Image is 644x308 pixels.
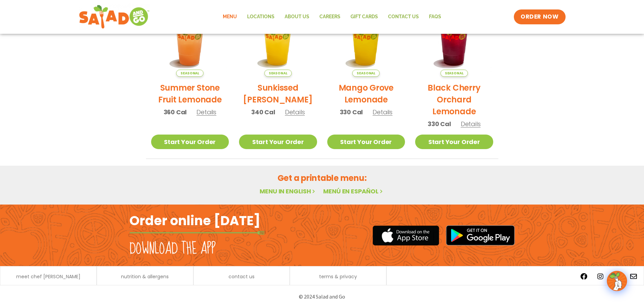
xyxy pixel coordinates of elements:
[415,135,493,149] a: Start Your Order
[446,225,515,245] img: google_play
[323,187,384,195] a: Menú en español
[340,108,363,117] span: 330 Cal
[383,9,424,25] a: Contact Us
[229,274,255,279] a: contact us
[164,108,187,117] span: 360 Cal
[264,70,292,77] span: Seasonal
[239,135,317,149] a: Start Your Order
[319,274,357,279] a: terms & privacy
[129,212,260,229] h2: Order online [DATE]
[251,108,275,117] span: 340 Cal
[607,271,626,290] img: wpChatIcon
[314,9,345,25] a: Careers
[146,172,498,184] h2: Get a printable menu:
[79,3,150,30] img: new-SAG-logo-768×292
[373,224,439,246] img: appstore
[260,187,316,195] a: Menu in English
[16,274,80,279] a: meet chef [PERSON_NAME]
[218,9,242,25] a: Menu
[440,70,468,77] span: Seasonal
[129,231,265,235] img: fork
[415,82,493,117] h2: Black Cherry Orchard Lemonade
[327,135,405,149] a: Start Your Order
[239,82,317,105] h2: Sunkissed [PERSON_NAME]
[521,13,558,21] span: ORDER NOW
[327,82,405,105] h2: Mango Grove Lemonade
[352,70,380,77] span: Seasonal
[373,108,392,116] span: Details
[133,292,511,301] p: © 2024 Salad and Go
[129,239,216,258] h2: Download the app
[218,9,446,25] nav: Menu
[280,9,314,25] a: About Us
[176,70,204,77] span: Seasonal
[196,108,216,116] span: Details
[285,108,305,116] span: Details
[151,135,229,149] a: Start Your Order
[514,9,565,24] a: ORDER NOW
[461,120,481,128] span: Details
[121,274,169,279] a: nutrition & allergens
[345,9,383,25] a: GIFT CARDS
[242,9,280,25] a: Locations
[151,82,229,105] h2: Summer Stone Fruit Lemonade
[428,119,451,128] span: 330 Cal
[424,9,446,25] a: FAQs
